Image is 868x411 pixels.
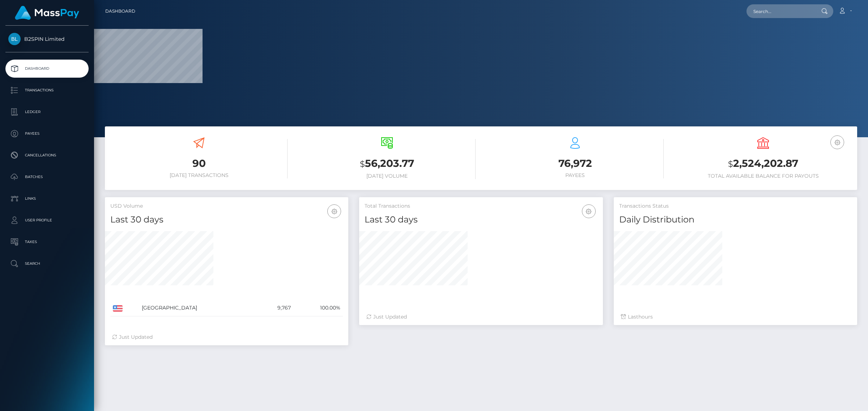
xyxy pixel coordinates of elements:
td: 9,767 [258,300,294,316]
h4: Last 30 days [110,213,343,226]
div: Just Updated [112,333,341,341]
p: Batches [8,172,86,182]
a: Cancellations [5,146,89,164]
h5: Transactions Status [619,203,852,210]
p: Dashboard [8,63,86,74]
h4: Last 30 days [365,213,597,226]
h5: Total Transactions [365,203,597,210]
img: MassPay Logo [15,6,79,20]
td: [GEOGRAPHIC_DATA] [139,300,258,316]
a: Taxes [5,233,89,251]
h3: 90 [110,156,288,170]
p: Payees [8,128,86,139]
p: Cancellations [8,150,86,161]
a: Dashboard [105,4,135,19]
h5: USD Volume [110,203,343,210]
img: US.png [113,305,123,312]
small: $ [360,159,365,169]
h3: 56,203.77 [298,156,476,171]
a: Batches [5,168,89,186]
p: Transactions [8,85,86,96]
td: 100.00% [293,300,343,316]
a: Payees [5,125,89,143]
h3: 76,972 [486,156,664,170]
h3: 2,524,202.87 [675,156,852,171]
a: Transactions [5,81,89,99]
p: Links [8,193,86,204]
a: Dashboard [5,60,89,78]
p: Ledger [8,107,86,117]
small: $ [728,159,733,169]
h6: Payees [486,172,664,178]
a: Search [5,255,89,273]
span: B2SPIN Limited [5,36,89,42]
p: Taxes [8,237,86,247]
p: Search [8,258,86,269]
img: B2SPIN Limited [8,33,21,45]
h6: [DATE] Volume [298,173,476,179]
a: Links [5,190,89,208]
input: Search... [746,4,814,18]
div: Just Updated [366,313,595,321]
h4: Daily Distribution [619,213,852,226]
div: Last hours [621,313,850,321]
a: User Profile [5,211,89,229]
a: Ledger [5,103,89,121]
h6: Total Available Balance for Payouts [675,173,852,179]
p: User Profile [8,215,86,226]
h6: [DATE] Transactions [110,172,288,178]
